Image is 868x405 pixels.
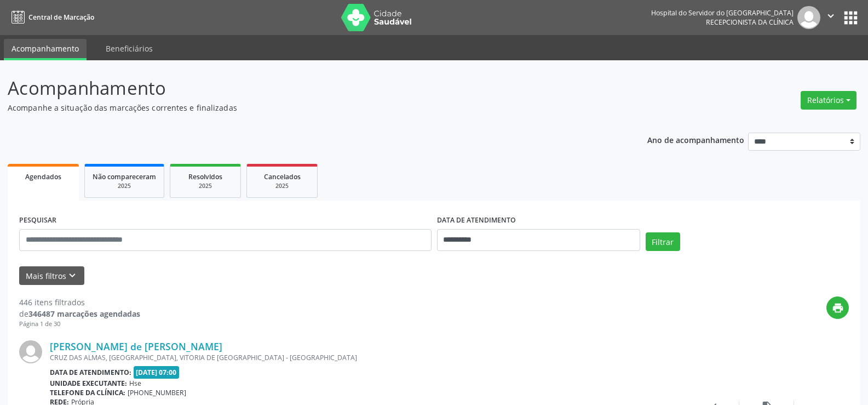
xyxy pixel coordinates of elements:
[50,379,127,388] b: Unidade executante:
[8,75,605,102] p: Acompanhamento
[178,182,233,190] div: 2025
[264,172,301,181] span: Cancelados
[19,266,84,286] button: Mais filtroskeyboard_arrow_down
[820,6,841,29] button: 
[651,8,794,18] div: Hospital do Servidor do [GEOGRAPHIC_DATA]
[255,182,309,190] div: 2025
[437,212,516,229] label: DATA DE ATENDIMENTO
[134,366,180,379] span: [DATE] 07:00
[28,309,140,319] strong: 346487 marcações agendadas
[98,39,160,58] a: Beneficiários
[50,340,222,352] a: [PERSON_NAME] de [PERSON_NAME]
[19,320,140,329] div: Página 1 de 30
[8,102,605,113] p: Acompanhe a situação das marcações correntes e finalizadas
[93,172,156,181] span: Não compareceram
[28,13,94,22] span: Central de Marcação
[647,133,744,146] p: Ano de acompanhamento
[188,172,222,181] span: Resolvidos
[19,296,140,308] div: 446 itens filtrados
[66,270,78,282] i: keyboard_arrow_down
[50,388,125,397] b: Telefone da clínica:
[8,8,94,26] a: Central de Marcação
[129,379,141,388] span: Hse
[4,39,87,60] a: Acompanhamento
[706,18,794,27] span: Recepcionista da clínica
[646,232,680,251] button: Filtrar
[128,388,186,397] span: [PHONE_NUMBER]
[50,368,131,377] b: Data de atendimento:
[825,10,837,22] i: 
[19,212,56,229] label: PESQUISAR
[801,91,856,110] button: Relatórios
[826,296,849,319] button: print
[25,172,61,181] span: Agendados
[797,6,820,29] img: img
[19,340,42,363] img: img
[19,308,140,320] div: de
[93,182,156,190] div: 2025
[841,8,860,27] button: apps
[832,302,844,314] i: print
[50,353,685,362] div: CRUZ DAS ALMAS, [GEOGRAPHIC_DATA], VITORIA DE [GEOGRAPHIC_DATA] - [GEOGRAPHIC_DATA]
